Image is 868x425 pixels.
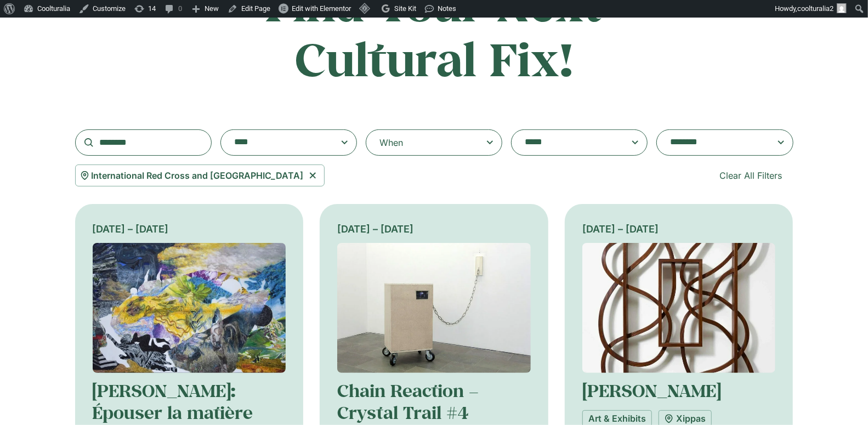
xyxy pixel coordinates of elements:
[720,169,782,182] span: Clear All Filters
[670,135,758,150] textarea: Search
[797,4,833,13] span: coolturalia2
[525,135,612,150] textarea: Search
[92,169,304,182] span: International Red Cross and [GEOGRAPHIC_DATA]
[582,243,776,373] img: Coolturalia - Pablo Reinoso
[234,135,322,150] textarea: Search
[292,4,351,13] span: Edit with Elementor
[379,136,403,149] div: When
[709,165,793,186] a: Clear All Filters
[394,4,416,13] span: Site Kit
[93,379,253,424] a: [PERSON_NAME]: Épouser la matière
[337,379,479,424] a: Chain Reaction – Crystal Trail #4
[93,222,286,236] div: [DATE] – [DATE]
[582,222,776,236] div: [DATE] – [DATE]
[93,243,286,373] img: Coolturalia - Benoît Mazzer: Épouser la matière
[582,379,721,402] a: [PERSON_NAME]
[337,243,531,373] img: Coolturalia - Chain Reaction – Crystal Path #4
[337,222,531,236] div: [DATE] – [DATE]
